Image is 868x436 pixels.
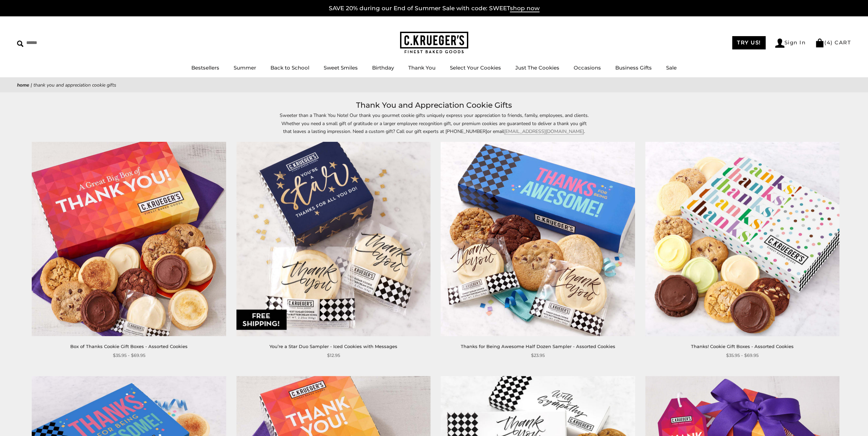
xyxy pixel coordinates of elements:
[461,344,615,349] a: Thanks for Being Awesome Half Dozen Sampler - Assorted Cookies
[327,352,340,359] span: $12.95
[372,64,394,71] a: Birthday
[329,5,540,12] a: SAVE 20% during our End of Summer Sale with code: SWEETshop now
[815,39,824,47] img: Bag
[70,344,188,349] a: Box of Thanks Cookie Gift Boxes - Assorted Cookies
[515,64,559,71] a: Just The Cookies
[510,5,540,12] span: shop now
[815,39,851,46] a: (4) CART
[236,142,430,336] img: You’re a Star Duo Sampler - Iced Cookies with Messages
[574,64,601,71] a: Occasions
[726,352,759,359] span: $35.95 - $69.95
[408,64,436,71] a: Thank You
[450,64,501,71] a: Select Your Cookies
[531,352,545,359] span: $23.95
[234,64,256,71] a: Summer
[270,64,309,71] a: Back to School
[615,64,652,71] a: Business Gifts
[113,352,145,359] span: $35.95 - $69.95
[17,82,29,88] a: Home
[31,82,32,88] span: |
[441,142,635,336] img: Thanks for Being Awesome Half Dozen Sampler - Assorted Cookies
[277,111,591,135] p: Sweeter than a Thank You Note! Our thank you gourmet cookie gifts uniquely express your appreciat...
[33,82,116,88] span: Thank You and Appreciation Cookie Gifts
[775,39,784,48] img: Account
[191,64,219,71] a: Bestsellers
[17,41,24,47] img: Search
[27,99,841,111] h1: Thank You and Appreciation Cookie Gifts
[504,128,584,135] a: [EMAIL_ADDRESS][DOMAIN_NAME]
[827,39,831,46] span: 4
[32,142,226,336] img: Box of Thanks Cookie Gift Boxes - Assorted Cookies
[732,36,766,49] a: TRY US!
[269,344,397,349] a: You’re a Star Duo Sampler - Iced Cookies with Messages
[17,81,851,89] nav: breadcrumbs
[691,344,794,349] a: Thanks! Cookie Gift Boxes - Assorted Cookies
[400,32,468,54] img: C.KRUEGER'S
[5,410,71,431] iframe: Sign Up via Text for Offers
[775,39,806,48] a: Sign In
[645,142,839,336] img: Thanks! Cookie Gift Boxes - Assorted Cookies
[17,37,98,48] input: Search
[324,64,358,71] a: Sweet Smiles
[666,64,677,71] a: Sale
